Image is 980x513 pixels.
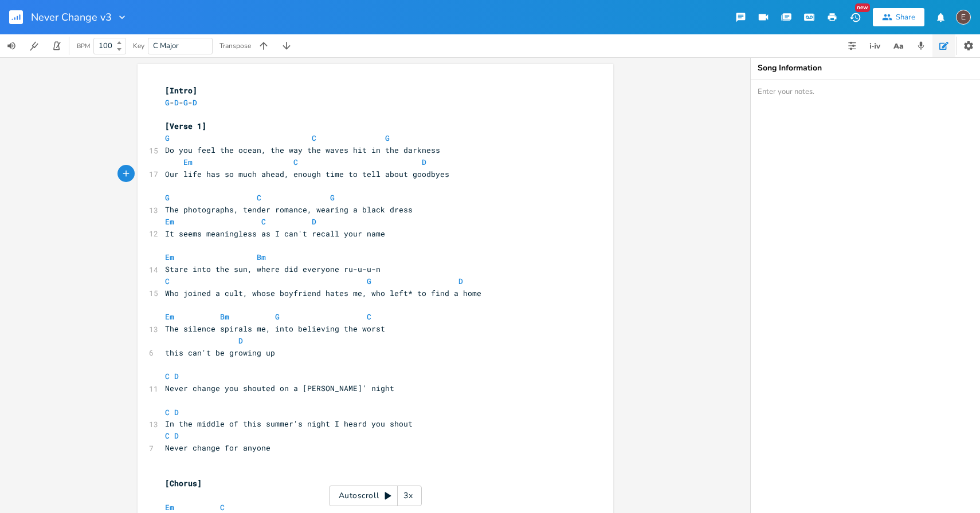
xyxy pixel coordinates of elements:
[165,133,170,143] span: G
[165,145,440,155] span: Do you feel the ocean, the way the waves hit in the darkness
[165,85,197,96] span: [Intro]
[174,371,179,381] span: D
[165,216,174,227] span: Em
[956,10,971,25] div: edward
[165,264,381,274] span: Stare into the sun, where did everyone ru-u-u-n
[398,486,418,506] div: 3x
[275,311,280,322] span: G
[312,216,316,227] span: D
[133,42,144,49] div: Key
[153,41,179,51] span: C Major
[329,486,422,506] div: Autoscroll
[261,216,266,227] span: C
[183,157,193,167] span: Em
[165,169,449,179] span: Our life has so much ahead, enough time to tell about goodbyes
[165,252,174,262] span: Em
[165,502,174,512] span: Em
[312,133,316,143] span: C
[165,276,170,286] span: C
[165,97,202,108] span: - - -
[165,97,170,108] span: G
[165,443,271,453] span: Never change for anyone
[219,42,251,49] div: Transpose
[367,276,371,286] span: G
[293,157,298,167] span: C
[458,276,463,286] span: D
[330,192,335,203] span: G
[220,502,225,512] span: C
[896,12,915,22] div: Share
[238,336,243,346] span: D
[220,311,229,322] span: Bm
[165,431,170,441] span: C
[165,311,174,322] span: Em
[855,3,870,12] div: New
[165,228,385,239] span: It seems meaningless as I can't recall your name
[844,7,867,27] button: New
[165,204,413,215] span: The photographs, tender romance, wearing a black dress
[174,431,179,441] span: D
[956,4,971,30] button: E
[758,64,973,72] div: Song Information
[174,407,179,417] span: D
[77,43,90,49] div: BPM
[257,252,266,262] span: Bm
[165,288,481,298] span: Who joined a cult, whose boyfriend hates me, who left* to find a home
[165,407,170,417] span: C
[385,133,390,143] span: G
[174,97,179,108] span: D
[422,157,426,167] span: D
[193,97,197,108] span: D
[165,478,202,488] span: [Chorus]
[165,348,275,358] span: this can't be growing up
[165,323,385,334] span: The silence spirals me, into believing the worst
[165,121,206,131] span: [Verse 1]
[165,383,394,393] span: Never change you shouted on a [PERSON_NAME]' night
[367,311,371,322] span: C
[165,192,170,203] span: G
[257,192,261,203] span: C
[165,419,413,429] span: In the middle of this summer's night I heard you shout
[165,371,170,381] span: C
[183,97,188,108] span: G
[31,12,112,22] span: Never Change v3
[873,8,924,26] button: Share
